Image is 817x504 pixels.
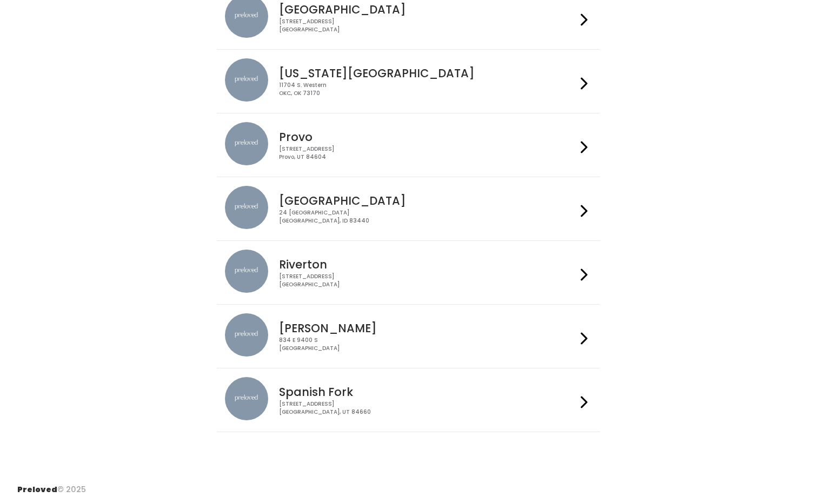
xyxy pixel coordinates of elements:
div: 834 E 9400 S [GEOGRAPHIC_DATA] [279,337,576,352]
div: [STREET_ADDRESS] [GEOGRAPHIC_DATA] [279,273,576,288]
h4: Riverton [279,258,576,271]
a: preloved location Riverton [STREET_ADDRESS][GEOGRAPHIC_DATA] [225,250,592,295]
div: 24 [GEOGRAPHIC_DATA] [GEOGRAPHIC_DATA], ID 83440 [279,209,576,225]
div: 11704 S. Western OKC, OK 73170 [279,82,576,97]
img: preloved location [225,122,268,165]
div: [STREET_ADDRESS] [GEOGRAPHIC_DATA] [279,18,576,33]
h4: [GEOGRAPHIC_DATA] [279,3,576,16]
h4: [PERSON_NAME] [279,322,576,334]
h4: Spanish Fork [279,386,576,398]
div: © 2025 [17,475,86,495]
img: preloved location [225,186,268,229]
a: preloved location Provo [STREET_ADDRESS]Provo, UT 84604 [225,122,592,168]
a: preloved location [GEOGRAPHIC_DATA] 24 [GEOGRAPHIC_DATA][GEOGRAPHIC_DATA], ID 83440 [225,186,592,232]
img: preloved location [225,313,268,357]
div: [STREET_ADDRESS] [GEOGRAPHIC_DATA], UT 84660 [279,400,576,416]
a: preloved location Spanish Fork [STREET_ADDRESS][GEOGRAPHIC_DATA], UT 84660 [225,377,592,423]
a: preloved location [US_STATE][GEOGRAPHIC_DATA] 11704 S. WesternOKC, OK 73170 [225,58,592,104]
div: [STREET_ADDRESS] Provo, UT 84604 [279,145,576,161]
span: Preloved [17,484,57,495]
img: preloved location [225,58,268,102]
h4: [GEOGRAPHIC_DATA] [279,194,576,207]
a: preloved location [PERSON_NAME] 834 E 9400 S[GEOGRAPHIC_DATA] [225,313,592,359]
img: preloved location [225,250,268,293]
h4: [US_STATE][GEOGRAPHIC_DATA] [279,67,576,79]
img: preloved location [225,377,268,420]
h4: Provo [279,131,576,143]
